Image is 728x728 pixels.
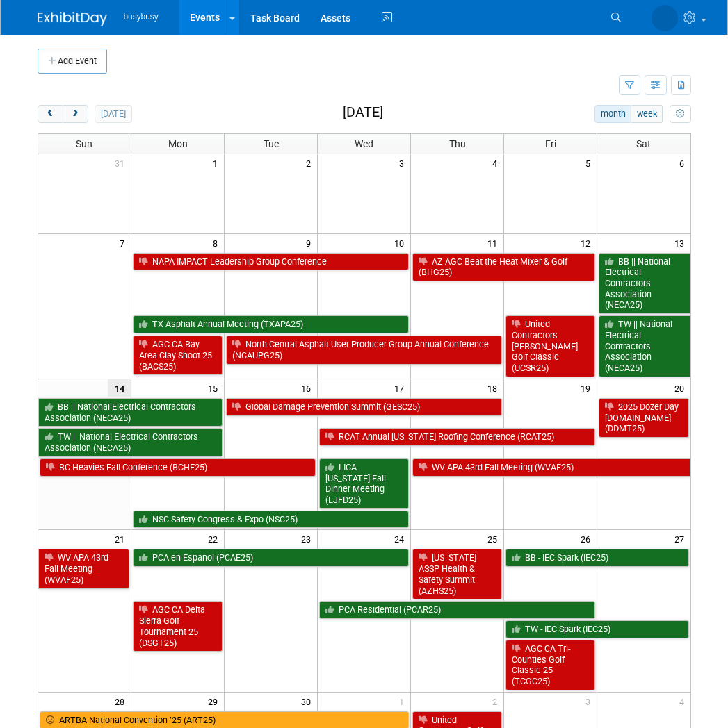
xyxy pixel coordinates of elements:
[300,693,317,710] span: 30
[393,530,410,547] span: 24
[579,234,597,251] span: 12
[133,601,223,652] a: AGC CA Delta Sierra Golf Tournament 25 (DSGT25)
[678,693,690,710] span: 4
[113,530,131,547] span: 21
[584,154,597,172] span: 5
[305,234,317,251] span: 9
[599,315,690,377] a: TW || National Electrical Contractors Association (NECA25)
[599,253,690,315] a: BB || National Electrical Contractors Association (NECA25)
[670,105,690,123] button: myCustomButton
[319,428,595,446] a: RCAT Annual [US_STATE] Roofing Conference (RCAT25)
[319,601,595,619] a: PCA Residential (PCAR25)
[108,379,131,397] span: 14
[38,12,107,26] img: ExhibitDay
[226,336,502,364] a: North Central Asphalt User Producer Group Annual Conference (NCAUPG25)
[579,379,597,397] span: 19
[118,234,131,251] span: 7
[491,693,503,710] span: 2
[38,428,223,456] a: TW || National Electrical Contractors Association (NECA25)
[412,253,595,281] a: AZ AGC Beat the Heat Mixer & Golf (BHG25)
[449,138,466,149] span: Thu
[398,693,410,710] span: 1
[133,253,409,271] a: NAPA IMPACT Leadership Group Conference
[652,5,678,31] img: Braden Gillespie
[505,620,689,638] a: TW - IEC Spark (IEC25)
[678,154,690,172] span: 6
[486,234,503,251] span: 11
[133,511,409,529] a: NSC Safety Congress & Expo (NSC25)
[76,138,92,149] span: Sun
[491,154,503,172] span: 4
[486,530,503,547] span: 25
[38,549,130,588] a: WV APA 43rd Fall Meeting (WVAF25)
[63,105,88,123] button: next
[300,530,317,547] span: 23
[319,458,409,509] a: LICA [US_STATE] Fall Dinner Meeting (LJFD25)
[505,640,595,690] a: AGC CA Tri-Counties Golf Classic 25 (TCGC25)
[676,110,685,119] i: Personalize Calendar
[40,458,316,477] a: BC Heavies Fall Conference (BCHF25)
[505,549,689,567] a: BB - IEC Spark (IEC25)
[264,138,279,149] span: Tue
[412,458,690,477] a: WV APA 43rd Fall Meeting (WVAF25)
[393,379,410,397] span: 17
[168,138,188,149] span: Mon
[486,379,503,397] span: 18
[673,234,690,251] span: 13
[207,530,224,547] span: 22
[113,154,131,172] span: 31
[113,693,131,710] span: 28
[599,398,689,438] a: 2025 Dozer Day [DOMAIN_NAME] (DDMT25)
[211,154,224,172] span: 1
[300,379,317,397] span: 16
[398,154,410,172] span: 3
[124,12,159,22] span: busybusy
[343,105,383,120] h2: [DATE]
[38,398,223,427] a: BB || National Electrical Contractors Association (NECA25)
[545,138,556,149] span: Fri
[412,549,502,599] a: [US_STATE] ASSP Health & Safety Summit (AZHS25)
[505,315,595,377] a: United Contractors [PERSON_NAME] Golf Classic (UCSR25)
[207,693,224,710] span: 29
[226,398,502,416] a: Global Damage Prevention Summit (GESC25)
[673,530,690,547] span: 27
[133,549,409,567] a: PCA en Espanol (PCAE25)
[631,105,663,123] button: week
[579,530,597,547] span: 26
[594,105,631,123] button: month
[305,154,317,172] span: 2
[636,138,651,149] span: Sat
[584,693,597,710] span: 3
[38,105,63,123] button: prev
[207,379,224,397] span: 15
[133,315,409,333] a: TX Asphalt Annual Meeting (TXAPA25)
[211,234,224,251] span: 8
[673,379,690,397] span: 20
[393,234,410,251] span: 10
[38,49,107,74] button: Add Event
[95,105,131,123] button: [DATE]
[355,138,373,149] span: Wed
[133,336,223,375] a: AGC CA Bay Area Clay Shoot 25 (BACS25)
